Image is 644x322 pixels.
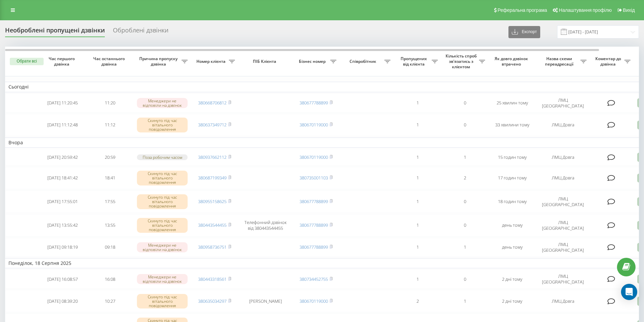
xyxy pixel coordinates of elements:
[593,56,624,67] span: Коментар до дзвінка
[394,214,441,237] td: 1
[488,114,536,136] td: 33 хвилини тому
[300,222,328,228] a: 380677788899
[441,167,488,189] td: 2
[441,214,488,237] td: 0
[488,191,536,213] td: 18 годин тому
[198,154,226,160] a: 380937662112
[536,290,590,312] td: ЛМЦ Довга
[198,276,226,282] a: 380443318561
[300,276,328,282] a: 380734452755
[445,53,479,69] span: Кількість спроб зв'язатись з клієнтом
[137,118,188,132] div: Скинуто під час вітального повідомлення
[300,198,328,204] a: 380677788899
[300,100,328,106] a: 380677788899
[488,167,536,189] td: 17 годин тому
[441,238,488,257] td: 1
[39,214,86,237] td: [DATE] 13:55:42
[10,58,44,65] button: Обрати всі
[397,56,432,67] span: Пропущених від клієнта
[536,214,590,237] td: ЛМЦ [GEOGRAPHIC_DATA]
[137,242,188,252] div: Менеджери не відповіли на дзвінок
[394,167,441,189] td: 1
[86,167,134,189] td: 18:41
[198,244,226,250] a: 380958736751
[488,94,536,113] td: 25 хвилин тому
[441,290,488,312] td: 1
[198,198,226,204] a: 380955158625
[394,191,441,213] td: 1
[238,214,292,237] td: Телефонний дзвінок від 380443544455
[498,7,547,13] span: Реферальна програма
[39,191,86,213] td: [DATE] 17:55:01
[137,56,182,67] span: Причина пропуску дзвінка
[296,59,330,64] span: Бізнес номер
[441,149,488,166] td: 1
[244,59,287,64] span: ПІБ Клієнта
[44,56,81,67] span: Час першого дзвінка
[137,194,188,209] div: Скинуто під час вітального повідомлення
[536,191,590,213] td: ЛМЦ [GEOGRAPHIC_DATA]
[39,94,86,113] td: [DATE] 11:20:45
[86,191,134,213] td: 17:55
[621,284,637,300] div: Open Intercom Messenger
[394,94,441,113] td: 1
[559,7,612,13] span: Налаштування профілю
[39,290,86,312] td: [DATE] 08:39:20
[536,238,590,257] td: ЛМЦ [GEOGRAPHIC_DATA]
[441,114,488,136] td: 0
[86,270,134,289] td: 16:08
[198,175,226,181] a: 380687199349
[394,238,441,257] td: 1
[508,26,540,38] button: Експорт
[137,154,188,160] div: Поза робочим часом
[441,270,488,289] td: 0
[441,94,488,113] td: 0
[137,218,188,233] div: Скинуто під час вітального повідомлення
[536,94,590,113] td: ЛМЦ [GEOGRAPHIC_DATA]
[198,298,226,304] a: 380635034297
[300,154,328,160] a: 380670119000
[86,290,134,312] td: 10:27
[488,270,536,289] td: 2 дні тому
[137,274,188,284] div: Менеджери не відповіли на дзвінок
[39,238,86,257] td: [DATE] 09:18:19
[343,59,384,64] span: Співробітник
[300,175,328,181] a: 380735001103
[488,214,536,237] td: день тому
[86,214,134,237] td: 13:55
[300,122,328,128] a: 380670119000
[300,298,328,304] a: 380670119000
[494,56,530,67] span: Як довго дзвінок втрачено
[623,7,635,13] span: Вихід
[488,290,536,312] td: 2 дні тому
[137,294,188,309] div: Скинуто під час вітального повідомлення
[394,114,441,136] td: 1
[86,238,134,257] td: 09:18
[539,56,580,67] span: Назва схеми переадресації
[394,270,441,289] td: 1
[86,149,134,166] td: 20:59
[39,149,86,166] td: [DATE] 20:59:42
[198,100,226,106] a: 380668706812
[86,114,134,136] td: 11:12
[137,98,188,108] div: Менеджери не відповіли на дзвінок
[488,238,536,257] td: день тому
[394,149,441,166] td: 1
[86,94,134,113] td: 11:20
[536,114,590,136] td: ЛМЦ Довга
[488,149,536,166] td: 15 годин тому
[441,191,488,213] td: 0
[92,56,128,67] span: Час останнього дзвінка
[39,270,86,289] td: [DATE] 16:08:57
[39,167,86,189] td: [DATE] 18:41:42
[238,290,292,312] td: [PERSON_NAME]
[39,114,86,136] td: [DATE] 11:12:48
[394,290,441,312] td: 2
[536,270,590,289] td: ЛМЦ [GEOGRAPHIC_DATA]
[5,27,105,37] div: Необроблені пропущені дзвінки
[300,244,328,250] a: 380677788899
[198,122,226,128] a: 380637349712
[194,59,229,64] span: Номер клієнта
[198,222,226,228] a: 380443544455
[137,171,188,185] div: Скинуто під час вітального повідомлення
